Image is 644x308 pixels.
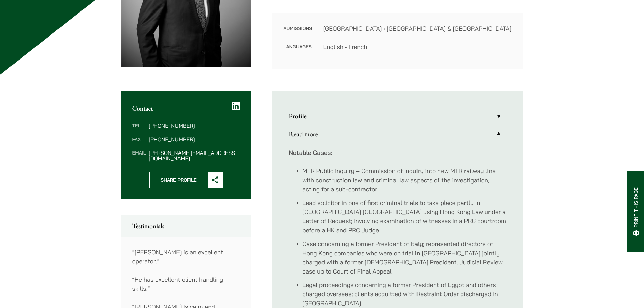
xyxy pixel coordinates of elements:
[302,239,506,276] li: Case concerning a former President of Italy; represented directors of Hong Kong companies who wer...
[149,123,240,128] dd: [PHONE_NUMBER]
[302,198,506,235] li: Lead solicitor in one of first criminal trials to take place partly in [GEOGRAPHIC_DATA] [GEOGRAP...
[132,137,146,150] dt: Fax
[302,166,506,194] li: MTR Public Inquiry – Commission of Inquiry into new MTR railway line with construction law and cr...
[323,42,512,51] dd: English • French
[132,275,240,293] p: “He has excellent client handling skills.”
[289,149,332,157] strong: Notable Cases:
[150,172,208,188] span: Share Profile
[149,150,240,161] dd: [PERSON_NAME][EMAIL_ADDRESS][DOMAIN_NAME]
[149,137,240,142] dd: [PHONE_NUMBER]
[132,150,146,161] dt: Email
[132,104,240,112] h2: Contact
[289,107,506,125] a: Profile
[283,42,312,51] dt: Languages
[283,24,312,42] dt: Admissions
[232,101,240,111] a: LinkedIn
[323,24,512,33] dd: [GEOGRAPHIC_DATA] • [GEOGRAPHIC_DATA] & [GEOGRAPHIC_DATA]
[289,125,506,143] a: Read more
[149,172,223,188] button: Share Profile
[132,123,146,137] dt: Tel
[132,222,240,230] h2: Testimonials
[132,247,240,266] p: “[PERSON_NAME] is an excellent operator.”
[302,280,506,308] li: Legal proceedings concerning a former President of Egypt and others charged overseas; clients acq...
